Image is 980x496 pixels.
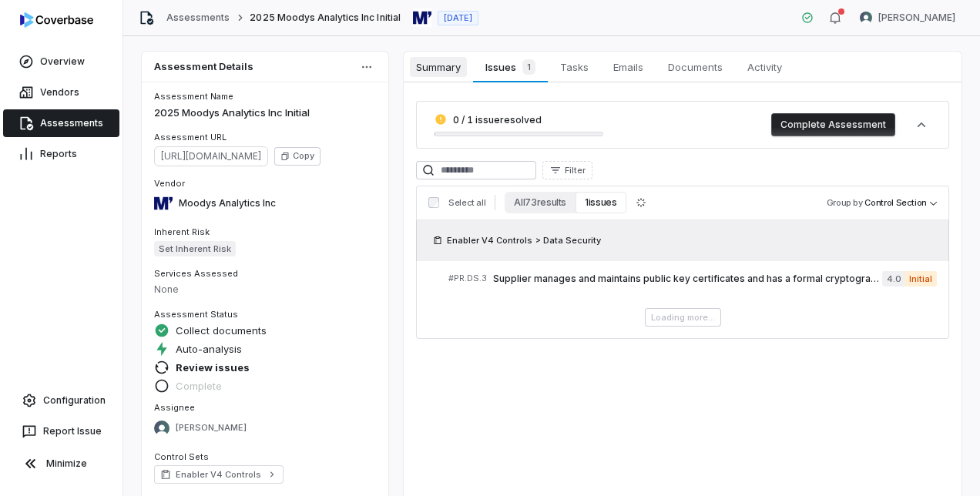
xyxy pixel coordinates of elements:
[154,132,227,142] span: Assessment URL
[565,165,586,176] span: Filter
[448,261,937,296] a: #PR.DS.3Supplier manages and maintains public key certificates and has a formal cryptographic key...
[154,241,236,256] span: Set Inherent Risk
[154,62,253,72] span: Assessment Details
[448,197,485,209] span: Select all
[176,468,262,481] span: Enabler V4 Controls
[154,402,195,413] span: Assignee
[479,56,541,78] span: Issues
[453,114,542,126] span: 0 / 1 issue resolved
[447,234,601,246] span: Enabler V4 Controls > Data Security
[741,57,788,77] span: Activity
[771,113,895,136] button: Complete Assessment
[3,109,119,137] a: Assessments
[6,417,116,445] button: Report Issue
[176,360,250,374] span: Review issues
[410,57,467,77] span: Summary
[3,79,119,106] a: Vendors
[3,48,119,75] a: Overview
[607,57,649,77] span: Emails
[154,178,185,189] span: Vendor
[149,187,280,220] button: https://moodys.com/Moodys Analytics Inc
[522,59,535,75] span: 1
[154,226,210,237] span: Inherent Risk
[554,57,595,77] span: Tasks
[882,271,904,287] span: 4.0
[176,342,242,356] span: Auto-analysis
[166,12,230,24] a: Assessments
[851,6,965,29] button: Sean Wozniak avatar[PERSON_NAME]
[154,451,209,462] span: Control Sets
[3,140,119,168] a: Reports
[154,465,284,484] a: Enabler V4 Controls
[878,12,955,24] span: [PERSON_NAME]
[154,106,376,121] p: 2025 Moodys Analytics Inc Initial
[448,273,487,284] span: # PR.DS.3
[493,273,882,285] span: Supplier manages and maintains public key certificates and has a formal cryptographic key managem...
[176,323,267,337] span: Collect documents
[154,268,238,279] span: Services Assessed
[505,192,576,213] button: All 73 results
[904,271,937,287] span: Initial
[154,283,179,295] span: None
[6,387,116,414] a: Configuration
[428,197,439,208] input: Select all
[154,146,268,166] span: https://dashboard.coverbase.app/assessments/cbqsrw_2f4b71addaf14b2aad687469ee2ef3e6
[250,12,400,24] span: 2025 Moodys Analytics Inc Initial
[542,161,592,179] button: Filter
[274,147,321,166] button: Copy
[176,379,222,393] span: Complete
[827,197,863,208] span: Group by
[6,448,116,479] button: Minimize
[576,192,626,213] button: 1 issues
[154,91,233,102] span: Assessment Name
[179,197,276,209] span: Moodys Analytics Inc
[154,309,238,320] span: Assessment Status
[444,12,472,24] span: [DATE]
[20,12,93,28] img: logo-D7KZi-bG.svg
[662,57,729,77] span: Documents
[860,12,872,24] img: Sean Wozniak avatar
